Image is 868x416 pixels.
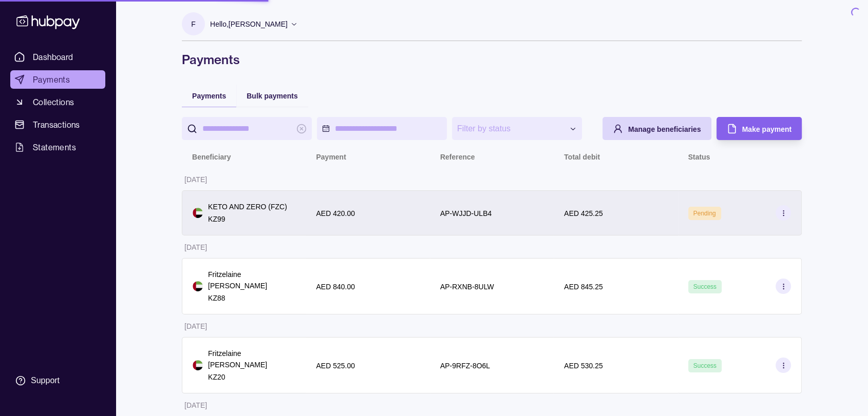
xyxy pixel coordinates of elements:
[10,370,105,391] a: Support
[10,93,105,111] a: Collections
[33,51,73,63] span: Dashboard
[184,322,207,330] p: [DATE]
[208,348,295,370] p: Fritzelaine [PERSON_NAME]
[182,51,802,68] h1: Payments
[716,117,802,140] button: Make payment
[193,281,203,291] img: ae
[602,117,711,140] button: Manage beneficiaries
[184,401,207,409] p: [DATE]
[564,153,600,161] p: Total debit
[33,73,70,86] span: Payments
[688,153,710,161] p: Status
[208,371,295,383] p: KZ20
[440,362,490,370] p: AP-9RFZ-8O6L
[742,125,791,133] span: Make payment
[192,92,226,100] span: Payments
[316,283,355,291] p: AED 840.00
[440,153,475,161] p: Reference
[208,213,287,225] p: KZ99
[202,117,291,140] input: search
[693,283,716,290] span: Success
[316,153,346,161] p: Payment
[247,92,298,100] span: Bulk payments
[564,283,603,291] p: AED 845.25
[693,362,716,369] span: Success
[693,210,716,217] span: Pending
[316,209,355,217] p: AED 420.00
[31,375,60,386] div: Support
[193,208,203,218] img: ae
[208,269,295,291] p: Fritzelaine [PERSON_NAME]
[564,209,603,217] p: AED 425.25
[10,138,105,156] a: Statements
[184,243,207,251] p: [DATE]
[316,362,355,370] p: AED 525.00
[210,18,288,30] p: Hello, [PERSON_NAME]
[564,362,603,370] p: AED 530.25
[33,141,76,153] span: Statements
[33,118,80,131] span: Transactions
[208,201,287,212] p: KETO AND ZERO (FZC)
[10,70,105,89] a: Payments
[208,292,295,304] p: KZ88
[10,48,105,66] a: Dashboard
[192,153,231,161] p: Beneficiary
[628,125,701,133] span: Manage beneficiaries
[33,96,74,108] span: Collections
[10,115,105,134] a: Transactions
[440,209,492,217] p: AP-WJJD-ULB4
[184,175,207,184] p: [DATE]
[440,283,494,291] p: AP-RXNB-8ULW
[193,360,203,370] img: ae
[191,18,196,30] p: F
